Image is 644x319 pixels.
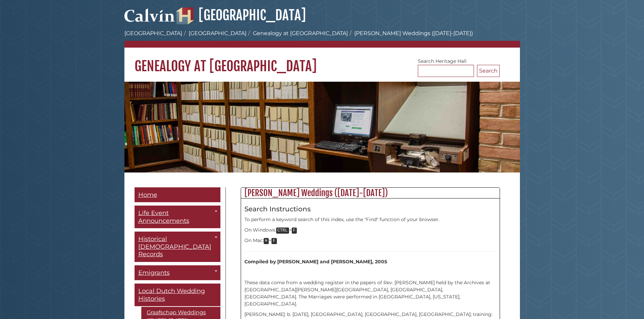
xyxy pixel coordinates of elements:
[135,284,220,306] a: Local Dutch Wedding Histories
[176,7,193,24] img: Hekman Library Logo
[244,205,496,213] h4: Search Instructions
[189,30,246,36] a: [GEOGRAPHIC_DATA]
[124,16,175,22] a: Calvin University
[244,259,387,265] strong: Compiled by [PERSON_NAME] and [PERSON_NAME], 2005
[244,216,496,223] p: To perform a keyword search of this index, use the "Find" function of your browser.
[477,65,500,77] button: Search
[138,287,205,302] span: Local Dutch Wedding Histories
[124,30,182,36] a: [GEOGRAPHIC_DATA]
[124,5,175,24] img: Calvin
[253,30,348,36] a: Genealogy at [GEOGRAPHIC_DATA]
[135,265,220,281] a: Emigrants
[135,187,220,203] a: Home
[124,29,520,48] nav: breadcrumb
[176,7,306,24] a: [GEOGRAPHIC_DATA]
[138,269,170,276] span: Emigrants
[244,237,496,244] p: On Mac: +
[292,228,297,234] kbd: F
[124,48,520,75] h1: Genealogy at [GEOGRAPHIC_DATA]
[138,209,189,224] span: Life Event Announcements
[244,279,496,308] p: These data come from a wedding register in the papers of Rev. [PERSON_NAME] held by the Archives ...
[264,238,269,244] kbd: ⌘
[135,232,220,262] a: Historical [DEMOGRAPHIC_DATA] Records
[348,29,473,37] li: [PERSON_NAME] Weddings ([DATE]-[DATE])
[276,228,289,234] kbd: CTRL
[138,235,211,258] span: Historical [DEMOGRAPHIC_DATA] Records
[244,227,496,234] p: On Windows: +
[135,206,220,228] a: Life Event Announcements
[271,238,277,244] kbd: F
[138,191,157,198] span: Home
[241,188,500,198] h2: [PERSON_NAME] Weddings ([DATE]-[DATE])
